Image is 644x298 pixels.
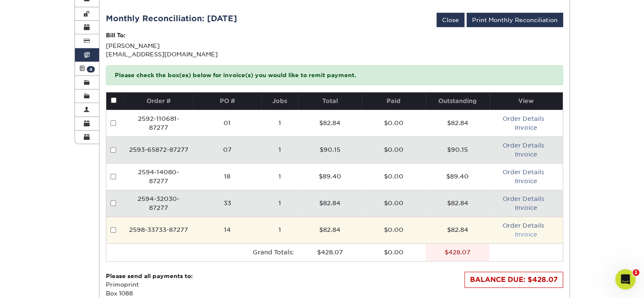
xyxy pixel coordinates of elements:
[261,110,298,136] td: 1
[437,13,464,27] a: Close
[298,190,362,217] td: $82.84
[362,190,426,217] td: $0.00
[124,190,193,217] td: 2594-32030-87277
[261,136,298,163] td: 1
[503,142,544,149] a: Order Details
[124,217,193,243] td: 2598-33733-87277
[87,66,95,72] span: 4
[362,136,426,163] td: $0.00
[298,110,362,136] td: $82.84
[362,163,426,190] td: $0.00
[464,272,563,288] div: BALANCE DUE: $428.07
[193,110,262,136] td: 01
[503,115,544,122] a: Order Details
[515,204,537,211] a: Invoice
[193,217,262,243] td: 14
[489,92,562,110] th: View
[467,13,563,27] a: Print Monthly Reconciliation
[193,92,262,110] th: PO #
[106,13,237,25] div: Monthly Reconciliation: [DATE]
[503,195,544,202] a: Order Details
[426,163,489,190] td: $89.40
[298,92,362,110] th: Total
[111,97,116,103] input: Pay all invoices
[426,217,489,243] td: $82.84
[362,92,426,110] th: Paid
[106,31,563,58] div: [PERSON_NAME] [EMAIL_ADDRESS][DOMAIN_NAME]
[426,136,489,163] td: $90.15
[124,92,193,110] th: Order #
[298,163,362,190] td: $89.40
[503,222,544,229] a: Order Details
[124,136,193,163] td: 2593-65872-87277
[615,269,636,290] iframe: Intercom live chat
[124,110,193,136] td: 2592-110681-87277
[298,217,362,243] td: $82.84
[362,217,426,243] td: $0.00
[261,217,298,243] td: 1
[106,65,563,85] p: Please check the box(es) below for invoice(s) you would like to remit payment.
[515,151,537,158] a: Invoice
[426,92,489,110] th: Outstanding
[261,190,298,217] td: 1
[106,273,193,279] strong: Please send all payments to:
[298,243,362,261] td: $428.07
[75,62,100,75] a: 4
[261,92,298,110] th: Jobs
[445,249,470,256] stong: $428.07
[515,124,537,131] a: Invoice
[426,190,489,217] td: $82.84
[633,269,639,276] span: 1
[193,163,262,190] td: 18
[362,243,426,261] td: $0.00
[515,231,537,238] a: Invoice
[106,31,563,39] p: Bill To:
[124,163,193,190] td: 2594-14080-87277
[362,110,426,136] td: $0.00
[261,163,298,190] td: 1
[193,190,262,217] td: 33
[515,178,537,184] a: Invoice
[298,136,362,163] td: $90.15
[426,110,489,136] td: $82.84
[503,169,544,175] a: Order Details
[193,136,262,163] td: 07
[124,243,298,261] td: Grand Totals:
